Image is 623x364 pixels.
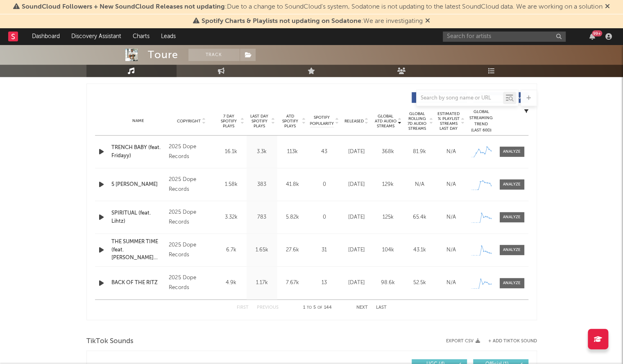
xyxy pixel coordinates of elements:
[86,337,134,346] span: TikTok Sounds
[343,213,370,222] div: [DATE]
[279,213,306,222] div: 5.82k
[66,28,127,45] a: Discovery Assistant
[406,279,433,287] div: 52.5k
[188,49,240,61] button: Track
[26,28,66,45] a: Dashboard
[437,246,465,254] div: N/A
[437,181,465,189] div: N/A
[374,114,397,129] span: Global ATD Audio Streams
[406,213,433,222] div: 65.4k
[111,118,165,124] div: Name
[218,148,245,156] div: 16.1k
[443,32,566,42] input: Search for artists
[177,119,201,124] span: Copyright
[169,142,213,162] div: 2025 Dope Records
[374,213,402,222] div: 125k
[425,18,430,25] span: Dismiss
[279,114,301,129] span: ATD Spotify Plays
[376,305,387,310] button: Last
[148,49,178,61] div: Toure
[592,30,602,36] div: 99 +
[249,114,270,129] span: Last Day Spotify Plays
[343,148,370,156] div: [DATE]
[111,279,165,287] a: BACK OF THE RITZ
[374,148,402,156] div: 368k
[310,279,339,287] div: 13
[279,279,306,287] div: 7.67k
[374,279,402,287] div: 98.6k
[279,148,306,156] div: 113k
[437,148,465,156] div: N/A
[417,95,503,102] input: Search by song name or URL
[249,279,275,287] div: 1.17k
[111,238,165,262] a: THE SUMMER TIME (feat. [PERSON_NAME] Shimmy)
[111,181,165,189] a: 5 [PERSON_NAME]
[295,303,340,313] div: 1 5 144
[169,208,213,227] div: 2025 Dope Records
[218,246,245,254] div: 6.7k
[249,213,275,222] div: 783
[343,181,370,189] div: [DATE]
[480,339,537,344] button: + Add TikTok Sound
[202,18,423,25] span: : We are investigating
[169,240,213,260] div: 2025 Dope Records
[343,279,370,287] div: [DATE]
[589,33,595,40] button: 99+
[307,306,312,310] span: to
[22,4,603,10] span: : Due to a change to SoundCloud's system, Sodatone is not updating to the latest SoundCloud data....
[169,175,213,194] div: 2025 Dope Records
[374,181,402,189] div: 129k
[202,18,361,25] span: Spotify Charts & Playlists not updating on Sodatone
[310,213,339,222] div: 0
[310,115,334,127] span: Spotify Popularity
[406,246,433,254] div: 43.1k
[343,246,370,254] div: [DATE]
[279,246,306,254] div: 27.6k
[249,246,275,254] div: 1.65k
[22,4,225,10] span: SoundCloud Followers + New SoundCloud Releases not updating
[437,279,465,287] div: N/A
[310,181,339,189] div: 0
[111,144,165,160] a: TRENCH BABY (feat. Fridayy)
[356,305,368,310] button: Next
[406,111,428,131] span: Global Rolling 7D Audio Streams
[310,148,339,156] div: 43
[169,273,213,293] div: 2025 Dope Records
[446,339,480,344] button: Export CSV
[249,148,275,156] div: 3.3k
[249,181,275,189] div: 383
[279,181,306,189] div: 41.8k
[218,279,245,287] div: 4.9k
[218,213,245,222] div: 3.32k
[488,339,537,344] button: + Add TikTok Sound
[344,119,364,124] span: Released
[218,181,245,189] div: 1.58k
[127,28,155,45] a: Charts
[310,246,339,254] div: 31
[257,305,279,310] button: Previous
[218,114,240,129] span: 7 Day Spotify Plays
[374,246,402,254] div: 104k
[317,306,322,310] span: of
[406,181,433,189] div: N/A
[469,109,494,133] div: Global Streaming Trend (Last 60D)
[237,305,249,310] button: First
[111,209,165,225] a: SPIRITUAL (feat. Lihtz)
[605,4,610,10] span: Dismiss
[437,213,465,222] div: N/A
[155,28,181,45] a: Leads
[437,111,460,131] span: Estimated % Playlist Streams Last Day
[406,148,433,156] div: 81.9k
